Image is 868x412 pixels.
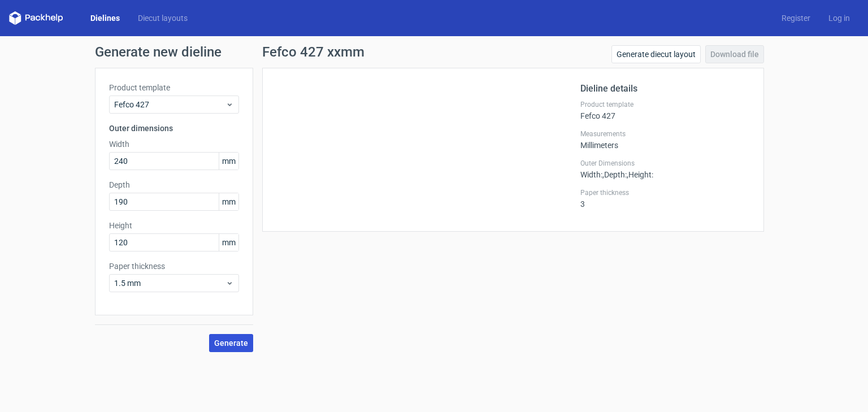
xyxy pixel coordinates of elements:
[129,12,197,24] a: Diecut layouts
[219,193,238,210] span: mm
[209,334,253,352] button: Generate
[109,123,239,134] h3: Outer dimensions
[214,339,248,347] span: Generate
[580,170,602,179] span: Width :
[580,129,750,138] label: Measurements
[580,129,750,150] div: Millimeters
[580,100,750,109] label: Product template
[95,45,773,59] h1: Generate new dieline
[611,45,701,63] a: Generate diecut layout
[627,170,653,179] span: , Height :
[81,12,129,24] a: Dielines
[772,12,819,24] a: Register
[580,188,750,197] label: Paper thickness
[219,234,238,251] span: mm
[109,261,239,272] label: Paper thickness
[114,277,225,289] span: 1.5 mm
[580,100,750,120] div: Fefco 427
[602,170,627,179] span: , Depth :
[109,179,239,190] label: Depth
[109,220,239,231] label: Height
[819,12,859,24] a: Log in
[109,82,239,93] label: Product template
[580,159,750,168] label: Outer Dimensions
[114,99,225,110] span: Fefco 427
[580,188,750,209] div: 3
[580,82,750,96] h2: Dieline details
[109,138,239,150] label: Width
[219,153,238,170] span: mm
[262,45,364,59] h1: Fefco 427 xxmm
